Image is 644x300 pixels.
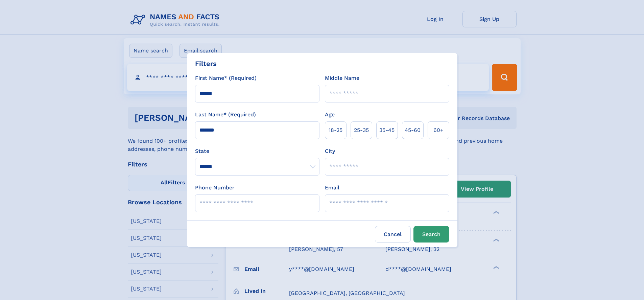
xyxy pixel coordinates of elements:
[379,126,395,134] span: 35‑45
[325,147,335,155] label: City
[195,59,217,69] div: Filters
[354,126,369,134] span: 25‑35
[325,184,339,192] label: Email
[405,126,421,134] span: 45‑60
[195,184,235,192] label: Phone Number
[375,226,411,243] label: Cancel
[325,111,335,119] label: Age
[433,126,444,134] span: 60+
[329,126,342,134] span: 18‑25
[195,74,257,82] label: First Name* (Required)
[195,147,319,155] label: State
[195,111,256,119] label: Last Name* (Required)
[325,74,359,82] label: Middle Name
[413,226,449,243] button: Search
